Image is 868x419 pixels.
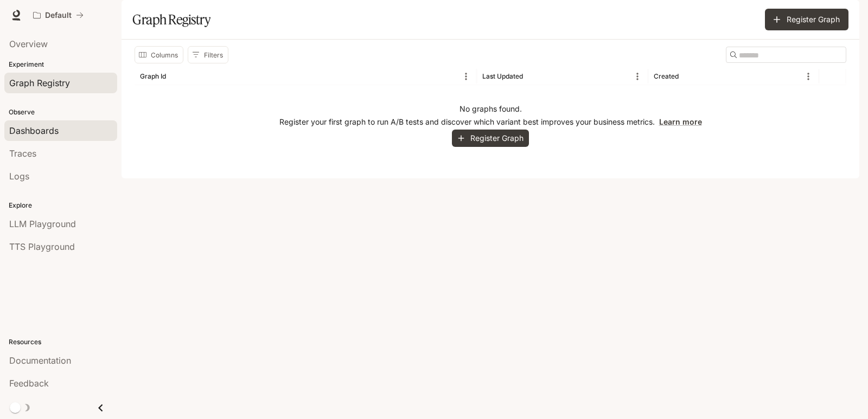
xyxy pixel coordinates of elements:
[524,68,540,85] button: Sort
[45,11,72,20] p: Default
[765,9,848,30] button: Register Graph
[459,104,522,114] p: No graphs found.
[452,130,529,147] button: Register Graph
[140,72,166,80] div: Graph Id
[680,68,696,85] button: Sort
[629,68,646,85] button: Menu
[659,117,702,126] a: Learn more
[800,68,816,85] button: Menu
[167,68,183,85] button: Sort
[135,46,183,63] button: Select columns
[188,46,228,63] button: Show filters
[726,47,846,63] div: Search
[458,68,474,85] button: Menu
[654,72,679,80] div: Created
[279,117,702,127] p: Register your first graph to run A/B tests and discover which variant best improves your business...
[28,4,88,26] button: All workspaces
[482,72,523,80] div: Last Updated
[132,9,210,30] h1: Graph Registry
